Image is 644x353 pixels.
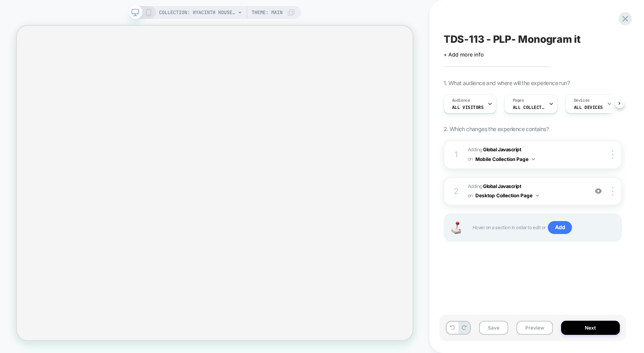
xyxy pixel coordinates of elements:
img: close [612,150,613,159]
span: Hover on a section in order to edit or [473,221,613,234]
span: All Visitors [452,104,484,110]
span: + Add more info [444,51,484,58]
span: Adding [468,182,584,201]
button: Save [479,321,508,335]
span: TDS-113 - PLP- Monogram it [444,33,581,45]
span: 2. Which changes the experience contains? [444,125,549,132]
img: down arrow [532,158,535,160]
div: 2 [452,184,460,198]
span: Add [548,221,572,234]
img: close [612,187,613,196]
span: Theme: MAIN [252,6,283,19]
img: down arrow [536,194,539,196]
span: COLLECTION: Hyacinth House (Category) [159,6,235,19]
span: ALL COLLECTIONS [513,104,545,110]
b: Global Javascript [483,183,521,189]
img: Joystick [448,221,464,234]
span: Pages [513,98,524,103]
button: Next [561,321,620,335]
span: on [468,155,473,163]
span: ALL DEVICES [574,104,603,110]
b: Global Javascript [483,146,521,152]
span: Adding [468,145,584,164]
span: Devices [574,98,590,103]
button: Desktop Collection Page [475,190,539,201]
span: on [468,191,473,200]
button: Preview [516,321,553,335]
div: 1 [452,147,460,162]
img: crossed eye [595,188,602,194]
button: Mobile Collection Page [475,154,535,164]
span: Audience [452,98,470,103]
span: 1. What audience and where will the experience run? [444,79,570,86]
